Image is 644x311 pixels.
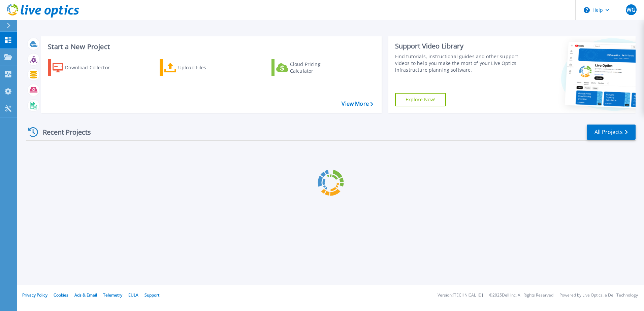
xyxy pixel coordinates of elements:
div: Cloud Pricing Calculator [290,61,344,74]
li: Version: [TECHNICAL_ID] [438,293,483,298]
div: Recent Projects [26,124,100,140]
li: © 2025 Dell Inc. All Rights Reserved [489,293,553,298]
a: EULA [128,292,138,298]
a: Explore Now! [395,93,446,106]
div: Download Collector [65,61,119,74]
div: Find tutorials, instructional guides and other support videos to help you make the most of your L... [395,53,521,73]
h3: Start a New Project [48,43,373,50]
span: WG [626,7,636,12]
a: Cloud Pricing Calculator [271,59,347,76]
a: Support [144,292,159,298]
div: Upload Files [178,61,232,74]
a: All Projects [587,125,636,140]
div: Support Video Library [395,42,521,50]
a: Upload Files [160,59,235,76]
a: Ads & Email [74,292,97,298]
li: Powered by Live Optics, a Dell Technology [559,293,638,298]
a: Privacy Policy [22,292,47,298]
a: View More [342,101,373,107]
a: Cookies [54,292,68,298]
a: Download Collector [48,59,123,76]
a: Telemetry [103,292,122,298]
